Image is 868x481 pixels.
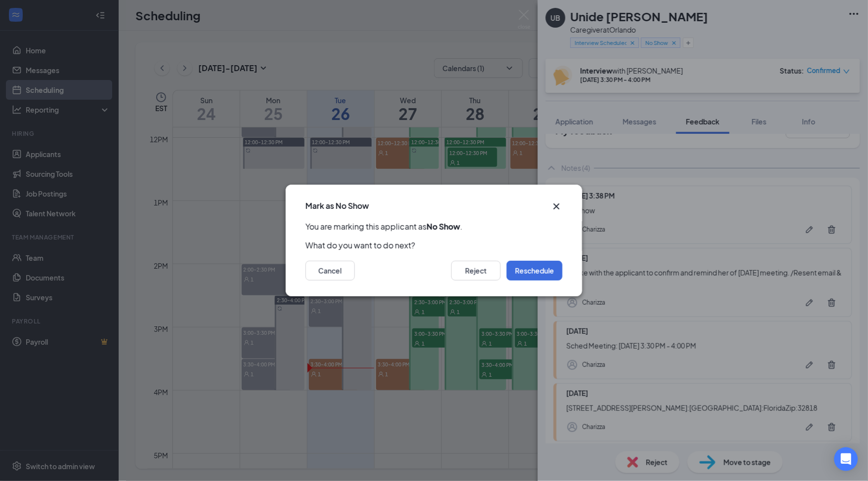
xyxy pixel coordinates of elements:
[451,261,501,281] button: Reject
[551,200,563,212] button: Close
[507,261,563,281] button: Reschedule
[427,221,460,232] b: No Show
[305,200,369,211] h3: Mark as No Show
[305,240,563,251] p: What do you want to do next?
[834,447,858,471] div: Open Intercom Messenger
[305,221,563,232] p: You are marking this applicant as .
[305,261,355,281] button: Cancel
[551,200,563,212] svg: Cross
